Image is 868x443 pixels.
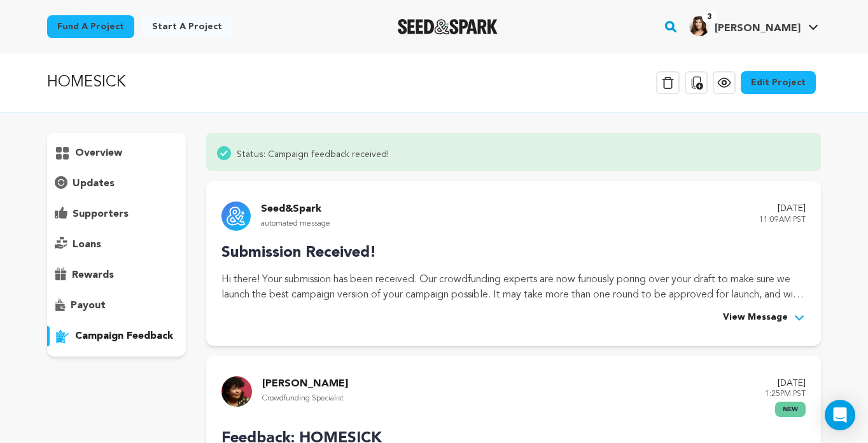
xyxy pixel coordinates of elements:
a: Edit Project [741,71,816,94]
p: overview [75,146,122,161]
div: Open Intercom Messenger [825,400,855,430]
img: Seed&Spark Logo Dark Mode [398,19,498,34]
a: Seed&Spark Homepage [398,19,498,34]
p: updates [73,176,115,191]
a: Michelle A.'s Profile [687,13,821,36]
button: View Message [723,310,806,325]
p: HOMESICK [47,71,126,94]
span: 3 [702,11,717,24]
button: supporters [47,204,186,224]
img: 9732bf93d350c959.jpg [221,376,252,407]
div: Michelle A.'s Profile [689,16,801,36]
p: rewards [72,268,114,283]
p: loans [73,237,101,252]
a: Fund a project [47,15,134,38]
button: rewards [47,265,186,285]
p: Hi there! Your submission has been received. Our crowdfunding experts are now furiously poring ov... [221,272,806,303]
p: 1:25PM PST [765,387,806,402]
span: Michelle A.'s Profile [687,13,821,40]
img: df1ab2fb29c1205b.png [689,16,710,36]
span: new [775,402,806,417]
button: campaign feedback [47,326,186,346]
span: View Message [723,310,788,325]
button: payout [47,296,186,316]
p: Seed&Spark [261,201,330,217]
button: loans [47,235,186,255]
span: [PERSON_NAME] [715,24,801,34]
p: [DATE] [765,376,806,392]
button: overview [47,143,186,163]
span: Status: Campaign feedback received! [237,146,389,161]
p: payout [71,298,106,313]
p: [PERSON_NAME] [262,376,348,392]
p: [DATE] [759,201,806,217]
a: Start a project [142,15,232,38]
p: Submission Received! [221,242,806,264]
p: Crowdfunding Specialist [262,392,348,406]
p: supporters [73,207,129,222]
p: automated message [261,217,330,231]
p: 11:09AM PST [759,213,806,228]
p: campaign feedback [75,329,173,344]
button: updates [47,174,186,194]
